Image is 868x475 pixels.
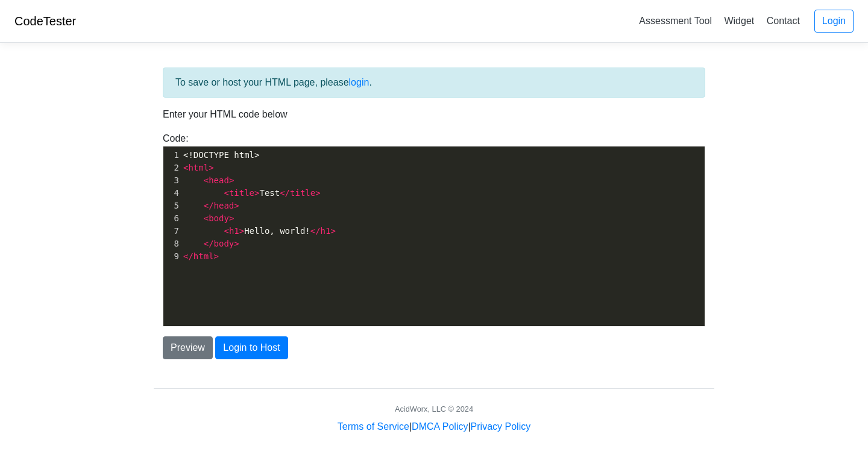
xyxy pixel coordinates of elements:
[234,201,239,210] span: >
[163,225,181,237] div: 7
[209,213,229,223] span: body
[330,226,335,236] span: >
[163,68,705,98] div: To save or host your HTML page, please .
[188,163,209,172] span: html
[163,336,213,359] button: Preview
[154,131,714,327] div: Code:
[224,226,228,236] span: <
[395,403,473,415] div: AcidWorx, LLC © 2024
[310,226,321,236] span: </
[290,188,315,198] span: title
[209,175,229,185] span: head
[254,188,259,198] span: >
[204,239,214,248] span: </
[193,251,214,261] span: html
[215,336,288,359] button: Login to Host
[762,11,805,31] a: Contact
[14,14,76,28] a: CodeTester
[338,421,409,432] a: Terms of Service
[204,213,209,223] span: <
[183,251,193,261] span: </
[471,421,531,432] a: Privacy Policy
[163,174,181,187] div: 3
[183,188,321,198] span: Test
[214,251,219,261] span: >
[163,162,181,174] div: 2
[209,163,213,172] span: >
[634,11,717,31] a: Assessment Tool
[183,163,188,172] span: <
[163,107,705,122] p: Enter your HTML code below
[163,250,181,263] div: 9
[338,420,530,434] div: | |
[229,175,234,185] span: >
[163,187,181,200] div: 4
[224,188,228,198] span: <
[229,226,239,236] span: h1
[412,421,468,432] a: DMCA Policy
[163,212,181,225] div: 6
[214,201,234,210] span: head
[204,175,209,185] span: <
[214,239,234,248] span: body
[229,213,234,223] span: >
[183,226,336,236] span: Hello, world!
[239,226,244,236] span: >
[183,150,259,160] span: <!DOCTYPE html>
[163,237,181,250] div: 8
[163,200,181,212] div: 5
[204,201,214,210] span: </
[229,188,254,198] span: title
[280,188,290,198] span: </
[315,188,320,198] span: >
[349,77,370,87] a: login
[321,226,331,236] span: h1
[234,239,239,248] span: >
[719,11,759,31] a: Widget
[163,149,181,162] div: 1
[814,10,854,33] a: Login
